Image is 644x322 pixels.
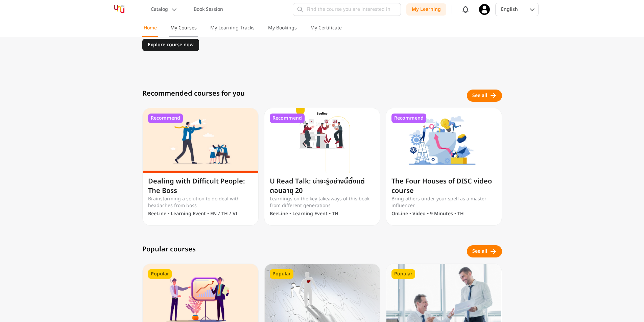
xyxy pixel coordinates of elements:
[394,115,424,122] span: Recommend
[391,177,496,196] h1: The Four Houses of DISC video course
[147,3,182,16] button: Catalog
[467,245,502,257] button: See all
[169,25,198,37] button: My Courses
[264,108,380,225] a: RecommendU Read Talk: น่าจะรู้อย่างนี้ตั้งแต่ตอนอายุ 20U Read Talk: น่าจะรู้อย่างนี้ตั้งแต่ตอนอาย...
[148,42,194,48] p: Explore course now
[406,3,446,16] button: My Learning
[386,108,502,173] img: The Four Houses of DISC video course
[272,271,291,277] span: Popular
[142,25,158,37] button: Home
[142,39,502,51] a: Explore course now
[472,248,487,255] div: See all
[142,245,201,258] h3: Popular courses
[272,115,302,122] span: Recommend
[143,108,258,225] a: RecommendDealing with Difficult People: The BossDealing with Difficult People: The BossBrainstorm...
[151,271,169,277] span: Popular
[472,92,487,99] div: See all
[501,6,520,13] div: English
[293,3,401,16] input: Find the course you are interested in
[190,3,227,16] button: Book Session
[270,196,375,209] p: Learnings on the key takeaways of this book from different generations
[194,6,223,13] p: Book Session
[394,271,412,277] span: Popular
[412,6,441,13] p: My Learning
[264,108,380,173] img: U Read Talk: น่าจะรู้อย่างนี้ตั้งแต่ตอนอายุ 20
[391,210,464,217] p: OnLine • Video • 9 Minutes • TH
[267,25,298,37] button: My Bookings
[148,177,253,196] h1: Dealing with Difficult People: The Boss
[144,25,157,31] p: Home
[148,210,237,217] p: BeeLine • Learning Event • EN / TH / VI
[151,6,168,13] p: Catalog
[210,25,255,31] p: My Learning Tracks
[270,210,338,217] p: BeeLine • Learning Event • TH
[386,108,502,225] a: RecommendThe Four Houses of DISC video courseThe Four Houses of DISC video courseBring others und...
[151,115,180,122] span: Recommend
[148,196,253,209] p: Brainstorming a solution to do deal with headaches from boss
[209,25,256,37] button: My Learning Tracks
[467,90,502,102] button: See all
[142,89,250,102] h3: Recommended courses for you
[310,25,342,31] p: My Certificate
[106,3,133,16] img: YourNextU Logo
[268,25,297,31] p: My Bookings
[143,108,258,173] img: Dealing with Difficult People: The Boss
[170,25,197,31] p: My Courses
[391,196,496,209] p: Bring others under your spell as a master influencer
[309,25,343,37] button: My Certificate
[270,177,375,196] h1: U Read Talk: น่าจะรู้อย่างนี้ตั้งแต่ตอนอายุ 20
[142,39,199,51] button: Explore course now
